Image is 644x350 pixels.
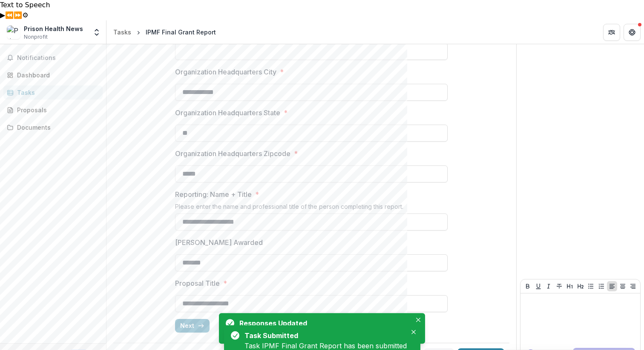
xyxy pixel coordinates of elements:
[3,103,103,117] a: Proposals
[113,28,131,37] div: Tasks
[175,237,263,248] p: [PERSON_NAME] Awarded
[554,281,564,291] button: Strike
[533,281,543,291] button: Underline
[175,67,276,77] p: Organization Headquarters City
[146,28,216,37] div: IPMF Final Grant Report
[7,26,20,39] img: Prison Health News
[543,281,554,291] button: Italicize
[17,71,96,80] div: Dashboard
[175,203,448,213] div: Please enter the name and professional title of the person completing this report.
[22,10,28,20] button: Settings
[24,33,48,41] span: Nonprofit
[565,281,575,291] button: Heading 1
[110,26,135,38] a: Tasks
[24,24,83,33] div: Prison Health News
[110,26,219,38] nav: breadcrumb
[14,10,22,20] button: Forward
[603,24,620,41] button: Partners
[607,281,617,291] button: Align Left
[3,120,103,134] a: Documents
[5,10,14,20] button: Previous
[575,281,586,291] button: Heading 2
[175,108,280,118] p: Organization Headquarters State
[175,278,220,288] p: Proposal Title
[596,281,607,291] button: Ordered List
[91,24,103,41] button: Open entity switcher
[17,123,96,132] div: Documents
[413,315,423,325] button: Close
[17,54,99,62] span: Notifications
[408,327,419,337] button: Close
[17,88,96,97] div: Tasks
[586,281,596,291] button: Bullet List
[175,189,252,199] p: Reporting: Name + Title
[17,105,96,114] div: Proposals
[618,281,628,291] button: Align Center
[3,85,103,100] a: Tasks
[3,68,103,82] a: Dashboard
[624,24,641,41] button: Get Help
[3,51,103,65] button: Notifications
[523,281,533,291] button: Bold
[628,281,638,291] button: Align Right
[244,330,403,341] div: Task Submitted
[175,148,290,159] p: Organization Headquarters Zipcode
[175,319,210,333] button: Next
[239,318,408,328] div: Responses Updated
